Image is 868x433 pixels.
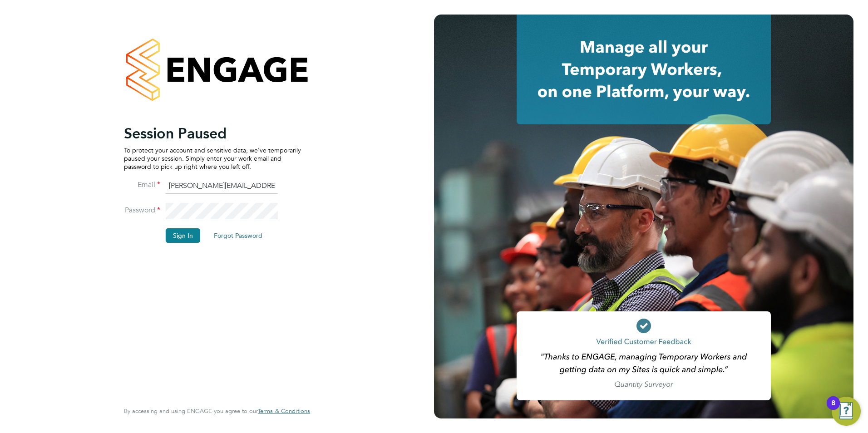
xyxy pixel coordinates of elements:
p: To protect your account and sensitive data, we've temporarily paused your session. Simply enter y... [124,146,301,171]
label: Password [124,206,160,215]
span: By accessing and using ENGAGE you agree to our [124,407,310,415]
a: Terms & Conditions [258,408,310,415]
button: Open Resource Center, 8 new notifications [832,397,861,426]
div: 8 [831,403,835,415]
button: Forgot Password [207,228,270,243]
label: Email [124,180,160,190]
h2: Session Paused [124,124,301,143]
span: Terms & Conditions [258,407,310,415]
button: Sign In [166,228,200,243]
input: Enter your work email... [166,178,278,194]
